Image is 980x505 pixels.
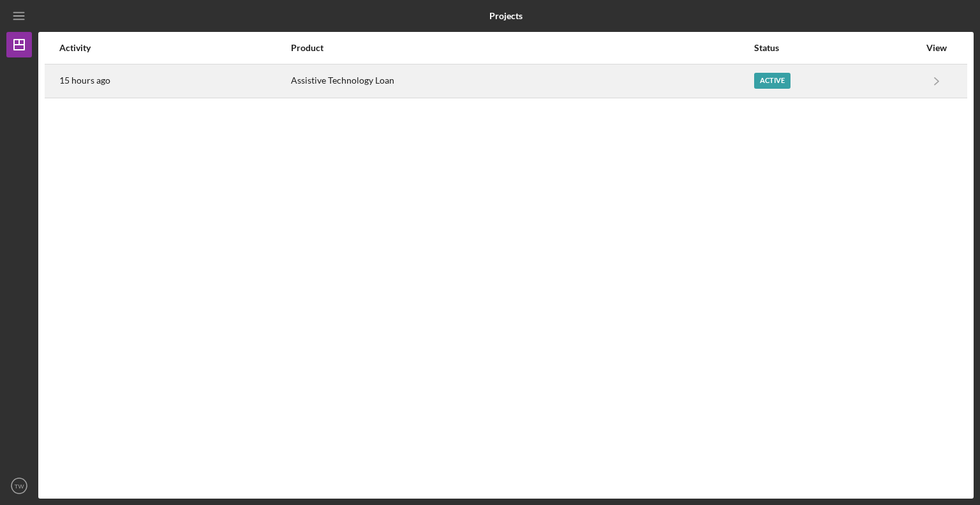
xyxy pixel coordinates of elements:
b: Projects [489,11,523,21]
div: Assistive Technology Loan [291,65,753,97]
div: View [921,43,953,53]
div: Product [291,43,753,53]
div: Active [754,73,791,89]
div: Activity [59,43,290,53]
time: 2025-09-11 04:11 [59,75,110,86]
text: TW [15,483,25,490]
div: Status [754,43,919,53]
button: TW [6,473,32,499]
